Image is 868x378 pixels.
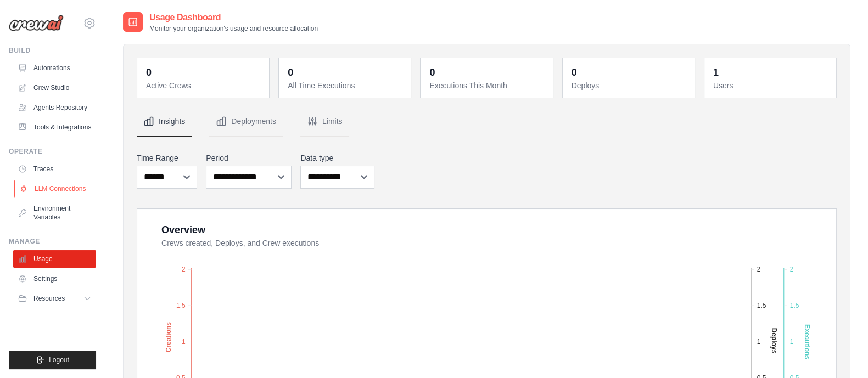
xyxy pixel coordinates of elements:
[13,270,96,287] a: Settings
[13,250,96,268] a: Usage
[161,238,823,249] dt: Crews created, Deploys, and Crew executions
[9,147,96,156] div: Operate
[9,46,96,55] div: Build
[165,321,172,352] text: Creations
[757,265,761,273] tspan: 2
[429,65,435,80] div: 0
[757,338,761,346] tspan: 1
[9,15,64,31] img: Logo
[770,328,777,353] text: Deploys
[803,324,811,359] text: Executions
[713,65,719,80] div: 1
[790,302,799,309] tspan: 1.5
[206,153,292,163] label: Period
[13,119,96,136] a: Tools & Integrations
[429,80,546,91] dt: Executions This Month
[33,294,65,303] span: Resources
[300,153,374,163] label: Data type
[182,265,186,273] tspan: 2
[13,160,96,178] a: Traces
[572,65,577,80] div: 0
[146,65,152,80] div: 0
[13,59,96,77] a: Automations
[149,11,318,24] h2: Usage Dashboard
[137,107,837,137] nav: Tabs
[9,351,96,369] button: Logout
[137,107,192,137] button: Insights
[176,302,186,309] tspan: 1.5
[300,107,349,137] button: Limits
[9,237,96,246] div: Manage
[288,80,404,91] dt: All Time Executions
[288,65,293,80] div: 0
[790,265,794,273] tspan: 2
[13,200,96,226] a: Environment Variables
[757,302,766,309] tspan: 1.5
[713,80,830,91] dt: Users
[572,80,688,91] dt: Deploys
[49,356,69,364] span: Logout
[13,290,96,307] button: Resources
[161,222,205,238] div: Overview
[146,80,262,91] dt: Active Crews
[790,338,794,346] tspan: 1
[149,24,318,33] p: Monitor your organization's usage and resource allocation
[209,107,283,137] button: Deployments
[13,99,96,116] a: Agents Repository
[137,153,197,163] label: Time Range
[13,79,96,97] a: Crew Studio
[14,180,97,198] a: LLM Connections
[182,338,186,346] tspan: 1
